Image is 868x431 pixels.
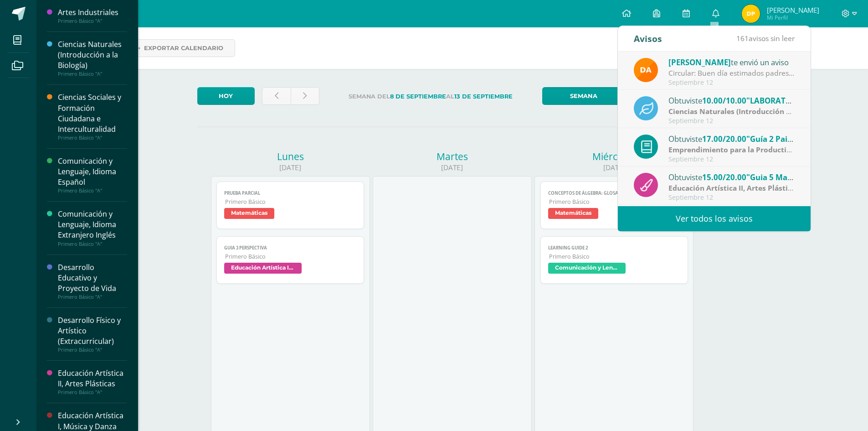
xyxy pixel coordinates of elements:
div: Primero Básico "A" [58,294,127,300]
div: [DATE] [373,163,532,172]
span: 15.00/20.00 [702,172,746,182]
a: Comunicación y Lenguaje, Idioma Extranjero InglésPrimero Básico "A" [58,209,127,247]
a: Exportar calendario [120,39,235,57]
div: Septiembre 12 [668,156,795,163]
div: [DATE] [211,163,370,172]
div: | Zona [668,183,795,193]
span: 10.00/10.00 [702,95,746,106]
span: "Guía 2 Paisaje" [746,134,806,144]
span: "LABORATORIO" [746,95,809,106]
span: Exportar calendario [144,40,223,57]
span: Educación Artística II, Artes Plásticas [224,263,302,274]
a: Ver todos los avisos [618,206,811,231]
strong: 13 de Septiembre [454,93,513,100]
div: | Zona [668,145,795,155]
span: Comunicación y Lenguaje, Idioma Extranjero Inglés [548,263,626,274]
div: Desarrollo Físico y Artístico (Extracurricular) [58,315,127,347]
a: Prueba ParcialPrimero BásicoMatemáticas [216,182,365,229]
strong: Emprendimiento para la Productividad [668,145,806,155]
div: Miércoles [534,150,693,163]
div: Obtuviste en [668,94,795,106]
span: "Guia 5 Manga" [746,172,805,182]
span: Primero Básico [549,253,681,260]
div: Desarrollo Educativo y Proyecto de Vida [58,262,127,294]
span: Primero Básico [225,253,357,260]
div: Lunes [211,150,370,163]
span: 17.00/20.00 [702,134,746,144]
div: Ciencias Naturales (Introducción a la Biología) [58,39,127,71]
div: Primero Básico "A" [58,71,127,77]
span: 161 [736,33,749,43]
a: Desarrollo Físico y Artístico (Extracurricular)Primero Básico "A" [58,315,127,353]
span: Matemáticas [548,208,598,219]
div: te envió un aviso [668,56,795,68]
div: Artes Industriales [58,7,127,18]
a: Artes IndustrialesPrimero Básico "A" [58,7,127,24]
div: Comunicación y Lenguaje, Idioma Extranjero Inglés [58,209,127,240]
img: f9d34ca01e392badc01b6cd8c48cabbd.png [634,58,658,82]
a: Desarrollo Educativo y Proyecto de VidaPrimero Básico "A" [58,262,127,300]
span: Guia 3 Perspectiva [224,245,357,251]
div: Primero Básico "A" [58,18,127,24]
div: Primero Básico "A" [58,135,127,141]
strong: 8 de Septiembre [390,93,446,100]
div: Septiembre 12 [668,117,795,125]
div: Primero Básico "A" [58,187,127,194]
img: 93564258db162c5f0132051ea82a7157.png [742,5,760,23]
span: Conceptos de Álgebra: Glosario [548,190,681,196]
div: Comunicación y Lenguaje, Idioma Español [58,156,127,187]
div: Primero Básico "A" [58,347,127,353]
a: Ciencias Sociales y Formación Ciudadana e InterculturalidadPrimero Básico "A" [58,92,127,140]
div: Circular: Buen día estimados padres de familia, por este medio les envío un cordial saludo. El mo... [668,68,795,78]
div: Obtuviste en [668,171,795,183]
a: Semana [542,87,625,105]
span: Primero Básico [225,198,357,206]
a: Guia 3 PerspectivaPrimero BásicoEducación Artística II, Artes Plásticas [216,236,365,284]
span: Primero Básico [549,198,681,206]
div: Martes [373,150,532,163]
a: Learning Guide 2Primero BásicoComunicación y Lenguaje, Idioma Extranjero Inglés [540,236,688,284]
label: Semana del al [327,87,535,106]
div: Obtuviste en [668,133,795,145]
span: Learning Guide 2 [548,245,681,251]
div: [DATE] [534,163,693,172]
span: Prueba Parcial [224,190,357,196]
div: Avisos [634,26,662,51]
span: Matemáticas [224,208,274,219]
a: Educación Artística II, Artes PlásticasPrimero Básico "A" [58,368,127,395]
strong: Ciencias Naturales (Introducción a la Biología) [668,106,831,116]
div: Ciencias Sociales y Formación Ciudadana e Interculturalidad [58,92,127,134]
span: [PERSON_NAME] [668,57,731,68]
span: avisos sin leer [736,33,795,43]
div: Educación Artística II, Artes Plásticas [58,368,127,389]
a: Conceptos de Álgebra: GlosarioPrimero BásicoMatemáticas [540,182,688,229]
div: Primero Básico "A" [58,389,127,395]
div: Septiembre 12 [668,79,795,87]
span: [PERSON_NAME] [767,5,819,15]
a: Comunicación y Lenguaje, Idioma EspañolPrimero Básico "A" [58,156,127,194]
div: Septiembre 12 [668,194,795,202]
div: | Prueba de Proceso [668,106,795,117]
a: Hoy [197,87,255,105]
div: Primero Básico "A" [58,241,127,247]
a: Ciencias Naturales (Introducción a la Biología)Primero Básico "A" [58,39,127,77]
span: Mi Perfil [767,14,819,21]
strong: Educación Artística II, Artes Plásticas [668,183,799,193]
